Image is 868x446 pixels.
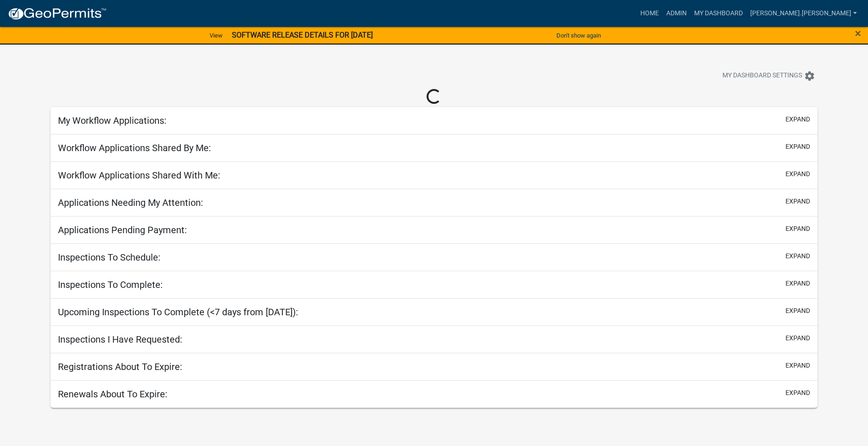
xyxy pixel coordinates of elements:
button: Close [855,28,861,39]
h5: Renewals About To Expire: [58,389,167,400]
h5: Inspections To Complete: [58,279,163,290]
span: × [855,27,861,40]
h5: Applications Needing My Attention: [58,197,203,208]
button: expand [785,251,810,261]
button: expand [785,279,810,288]
button: Don't show again [553,28,605,43]
a: Home [637,5,663,22]
h5: Registrations About To Expire: [58,361,182,372]
button: expand [785,115,810,124]
button: expand [785,306,810,316]
h5: Inspections To Schedule: [58,252,160,263]
button: expand [785,142,810,152]
h5: Inspections I Have Requested: [58,334,182,345]
h5: Workflow Applications Shared With Me: [58,170,220,181]
button: expand [785,333,810,343]
a: Admin [663,5,690,22]
h5: Upcoming Inspections To Complete (<7 days from [DATE]): [58,306,298,318]
a: View [206,28,226,43]
button: My Dashboard Settingssettings [715,67,823,85]
button: expand [785,388,810,398]
span: My Dashboard Settings [722,70,802,82]
button: expand [785,361,810,370]
button: expand [785,169,810,179]
h5: Workflow Applications Shared By Me: [58,142,211,153]
strong: SOFTWARE RELEASE DETAILS FOR [DATE] [232,31,373,39]
a: My Dashboard [690,5,747,22]
button: expand [785,197,810,206]
button: expand [785,224,810,234]
h5: Applications Pending Payment: [58,224,187,236]
h5: My Workflow Applications: [58,115,166,126]
a: [PERSON_NAME].[PERSON_NAME] [747,5,861,22]
i: settings [804,70,815,82]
